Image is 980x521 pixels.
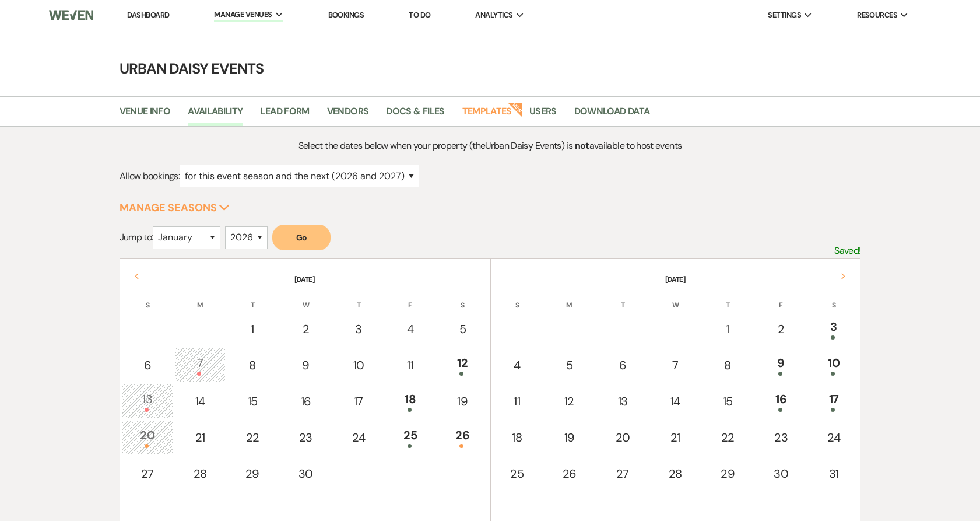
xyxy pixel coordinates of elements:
[754,286,807,310] th: F
[437,286,489,310] th: S
[857,9,897,21] span: Resources
[761,465,800,482] div: 30
[596,286,649,310] th: T
[181,354,219,376] div: 7
[71,58,910,79] h4: Urban Daisy Events
[328,10,364,20] a: Bookings
[815,429,853,446] div: 24
[286,320,325,338] div: 2
[603,465,642,482] div: 27
[702,286,754,310] th: T
[340,429,378,446] div: 24
[443,354,482,376] div: 12
[128,465,167,482] div: 27
[386,104,444,126] a: Docs & Files
[443,393,482,410] div: 19
[761,354,800,376] div: 9
[120,202,230,213] button: Manage Seasons
[214,9,272,20] span: Manage Venues
[49,3,93,27] img: Weven Logo
[181,393,219,410] div: 14
[233,356,272,374] div: 8
[550,465,589,482] div: 26
[443,320,482,338] div: 5
[188,104,243,126] a: Availability
[286,429,325,446] div: 23
[233,429,272,446] div: 22
[121,286,174,310] th: S
[603,429,642,446] div: 20
[340,356,378,374] div: 10
[575,139,589,152] strong: not
[121,260,489,285] th: [DATE]
[815,390,853,412] div: 17
[761,429,800,446] div: 23
[550,393,589,410] div: 12
[181,429,219,446] div: 21
[761,320,800,338] div: 2
[529,104,557,126] a: Users
[391,390,429,412] div: 18
[127,10,169,20] a: Dashboard
[498,465,536,482] div: 25
[340,393,378,410] div: 17
[498,429,536,446] div: 18
[333,286,384,310] th: T
[475,9,512,21] span: Analytics
[815,465,853,482] div: 31
[656,429,694,446] div: 21
[120,104,171,126] a: Venue Info
[128,356,167,374] div: 6
[286,465,325,482] div: 30
[286,393,325,410] div: 16
[656,356,694,374] div: 7
[175,286,226,310] th: M
[391,426,429,448] div: 25
[708,429,747,446] div: 22
[834,243,860,258] p: Saved!
[128,390,167,412] div: 13
[815,318,853,340] div: 3
[409,10,430,20] a: To Do
[233,465,272,482] div: 29
[507,101,524,117] strong: New
[120,231,153,243] span: Jump to:
[543,286,595,310] th: M
[603,356,642,374] div: 6
[286,356,325,374] div: 9
[708,356,747,374] div: 8
[650,286,701,310] th: W
[656,393,694,410] div: 14
[550,429,589,446] div: 19
[768,9,801,21] span: Settings
[498,393,536,410] div: 11
[656,465,694,482] div: 28
[815,354,853,376] div: 10
[272,225,331,250] button: Go
[327,104,369,126] a: Vendors
[462,104,512,126] a: Templates
[340,320,378,338] div: 3
[391,356,429,374] div: 11
[391,320,429,338] div: 4
[181,465,219,482] div: 28
[708,465,747,482] div: 29
[279,286,332,310] th: W
[385,286,435,310] th: F
[809,286,859,310] th: S
[603,393,642,410] div: 13
[227,286,279,310] th: T
[120,170,180,182] span: Allow bookings:
[761,390,800,412] div: 16
[233,393,272,410] div: 15
[498,356,536,374] div: 4
[574,104,650,126] a: Download Data
[550,356,589,374] div: 5
[708,320,747,338] div: 1
[128,426,167,448] div: 20
[708,393,747,410] div: 15
[443,426,482,448] div: 26
[260,104,309,126] a: Lead Form
[492,286,543,310] th: S
[212,138,768,153] p: Select the dates below when your property (the Urban Daisy Events ) is available to host events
